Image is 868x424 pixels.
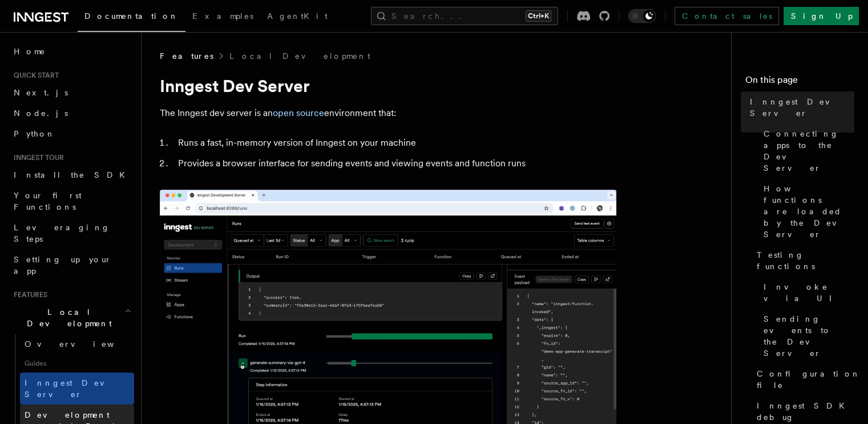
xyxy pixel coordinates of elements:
a: Documentation [78,3,185,32]
a: Inngest Dev Server [20,373,134,405]
span: Examples [192,11,253,21]
span: Connecting apps to the Dev Server [764,128,854,174]
span: Your first Functions [14,191,82,211]
a: Connecting apps to the Dev Server [759,123,854,178]
span: Inngest Dev Server [25,378,122,399]
button: Local Development [9,302,134,334]
h1: Inngest Dev Server [160,75,616,96]
span: Install the SDK [14,170,132,179]
span: Invoke via UI [764,281,854,304]
a: Leveraging Steps [9,217,134,249]
a: Overview [20,334,134,354]
a: Inngest Dev Server [745,91,854,123]
p: The Inngest dev server is an environment that: [160,105,616,121]
a: How functions are loaded by the Dev Server [759,178,854,245]
a: Examples [185,3,260,31]
button: Search...Ctrl+K [371,7,558,25]
span: Inngest tour [9,153,64,162]
kbd: Ctrl+K [526,10,551,22]
span: Home [14,46,46,57]
a: Node.js [9,103,134,123]
a: Testing functions [752,245,854,277]
span: How functions are loaded by the Dev Server [764,183,854,240]
a: Local Development [229,50,370,62]
span: Features [160,50,213,62]
span: Testing functions [757,249,854,272]
span: Quick start [9,71,59,80]
span: Configuration file [757,368,861,391]
span: Python [14,129,55,138]
span: Leveraging Steps [14,223,110,243]
span: Sending events to the Dev Server [764,313,854,359]
li: Runs a fast, in-memory version of Inngest on your machine [175,135,616,151]
a: Sending events to the Dev Server [759,309,854,363]
span: Next.js [14,88,68,97]
a: Setting up your app [9,249,134,281]
a: Your first Functions [9,185,134,217]
a: Sign Up [784,7,859,25]
a: open source [273,107,324,118]
a: Install the SDK [9,165,134,185]
a: Next.js [9,82,134,103]
span: Overview [25,339,142,349]
span: Inngest Dev Server [750,96,854,119]
li: Provides a browser interface for sending events and viewing events and function runs [175,155,616,171]
span: Features [9,290,47,299]
h4: On this page [745,73,854,91]
a: Configuration file [752,363,854,395]
span: Node.js [14,109,68,118]
a: AgentKit [260,3,334,31]
a: Home [9,41,134,62]
a: Invoke via UI [759,277,854,309]
span: Local Development [9,306,124,329]
span: Guides [20,354,134,373]
span: AgentKit [267,11,328,21]
span: Documentation [84,11,179,21]
a: Contact sales [675,7,779,25]
span: Setting up your app [14,255,112,275]
button: Toggle dark mode [628,9,656,23]
a: Python [9,123,134,144]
